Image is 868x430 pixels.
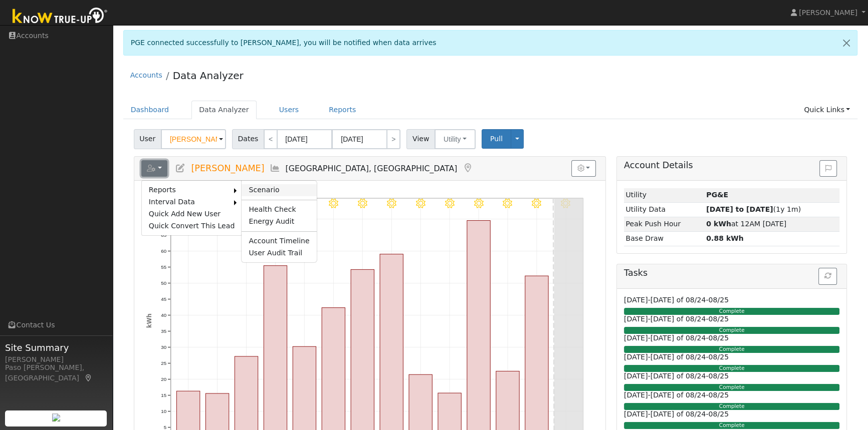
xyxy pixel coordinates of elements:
text: 55 [161,264,166,269]
div: Complete [624,422,839,429]
img: retrieve [52,413,60,421]
text: 40 [161,312,166,317]
a: Scenario Report [242,184,316,196]
span: View [406,129,435,149]
a: Users [272,101,307,119]
td: Utility Data [624,202,705,217]
div: Complete [624,365,839,372]
strong: ID: 17238066, authorized: 08/29/25 [706,191,728,199]
div: [PERSON_NAME] [5,354,107,365]
i: 8/23 - Clear [416,199,425,208]
td: Utility [624,188,705,203]
text: 5 [163,424,166,430]
i: 8/25 - Clear [474,199,484,208]
a: Dashboard [123,101,177,119]
a: Accounts [130,71,162,79]
div: Paso [PERSON_NAME], [GEOGRAPHIC_DATA] [5,362,107,383]
i: 8/24 - Clear [445,199,455,208]
i: 8/21 - Clear [358,199,367,208]
td: Peak Push Hour [624,217,705,231]
a: Health Check Report [242,204,316,216]
text: 65 [161,232,166,237]
span: Dates [232,129,264,149]
h6: [DATE]-[DATE] of 08/24-08/25 [624,296,839,304]
img: Know True-Up [8,6,113,28]
span: User [134,129,161,149]
a: Map [462,163,473,173]
i: 8/20 - Clear [329,199,338,208]
text: 60 [161,248,166,253]
text: 10 [161,408,166,414]
a: Reports [321,101,363,119]
a: Interval Data [142,196,235,208]
h6: [DATE]-[DATE] of 08/24-08/25 [624,315,839,323]
span: [PERSON_NAME] [191,163,264,173]
div: Complete [624,403,839,410]
i: 8/22 - Clear [387,199,396,208]
a: User Audit Trail [242,247,316,259]
h6: [DATE]-[DATE] of 08/24-08/25 [624,372,839,380]
text: 20 [161,376,166,381]
span: Site Summary [5,341,107,354]
a: Data Analyzer [173,70,244,82]
span: [GEOGRAPHIC_DATA], [GEOGRAPHIC_DATA] [286,164,458,173]
div: PGE connected successfully to [PERSON_NAME], you will be notified when data arrives [123,30,858,56]
i: 8/27 - Clear [532,199,542,208]
text: 45 [161,296,166,301]
a: Map [84,374,93,382]
span: (1y 1m) [706,205,801,213]
span: [PERSON_NAME] [799,9,857,17]
a: Account Timeline Report [242,235,316,247]
div: Complete [624,384,839,391]
h6: [DATE]-[DATE] of 08/24-08/25 [624,334,839,342]
h6: [DATE]-[DATE] of 08/24-08/25 [624,353,839,361]
i: 8/26 - Clear [503,199,513,208]
div: Complete [624,346,839,353]
a: Data Analyzer [191,101,257,119]
a: Energy Audit Report [242,216,316,228]
a: Quick Add New User [142,208,242,220]
td: Base Draw [624,231,705,246]
text: 25 [161,360,166,365]
text: 15 [161,392,166,397]
div: Complete [624,308,839,315]
a: Quick Convert This Lead [142,220,242,232]
button: Pull [482,129,511,149]
text: 35 [161,328,166,333]
text: 50 [161,280,166,285]
text: kWh [146,313,153,328]
h6: [DATE]-[DATE] of 08/24-08/25 [624,410,839,418]
strong: [DATE] to [DATE] [706,205,773,213]
button: Refresh [818,268,837,285]
h5: Account Details [624,160,839,171]
a: > [386,129,400,149]
strong: 0.88 kWh [706,234,744,242]
span: Pull [490,135,503,143]
a: Quick Links [796,101,857,119]
a: Multi-Series Graph [270,163,281,173]
a: Edit User (36474) [175,163,186,173]
input: Select a User [161,129,226,149]
h5: Tasks [624,268,839,278]
h6: [DATE]-[DATE] of 08/24-08/25 [624,391,839,399]
text: 30 [161,344,166,349]
a: Close [836,31,857,55]
div: Complete [624,327,839,334]
button: Utility [435,129,476,149]
button: Issue History [819,160,837,177]
td: at 12AM [DATE] [705,217,840,231]
a: < [264,129,278,149]
a: Reports [142,184,235,196]
strong: 0 kWh [706,220,731,228]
